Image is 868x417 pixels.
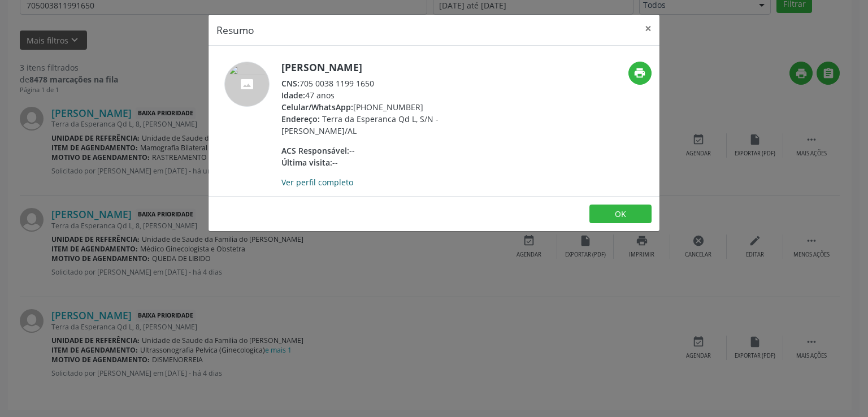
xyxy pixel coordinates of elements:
h5: [PERSON_NAME] [281,62,501,73]
h5: Resumo [216,23,254,37]
div: [PHONE_NUMBER] [281,101,501,113]
img: accompaniment [224,62,270,107]
span: Idade: [281,90,305,101]
a: Ver perfil completo [281,177,353,188]
span: CNS: [281,78,300,89]
div: -- [281,157,501,168]
div: 705 0038 1199 1650 [281,77,501,89]
i: print [633,67,646,79]
button: OK [589,205,652,224]
div: -- [281,145,501,157]
span: ACS Responsável: [281,145,349,156]
button: Close [637,15,659,42]
span: Terra da Esperanca Qd L, S/N - [PERSON_NAME]/AL [281,114,439,136]
span: Celular/WhatsApp: [281,102,353,112]
button: print [628,62,652,85]
span: Endereço: [281,114,320,124]
div: 47 anos [281,89,501,101]
span: Última visita: [281,157,332,168]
